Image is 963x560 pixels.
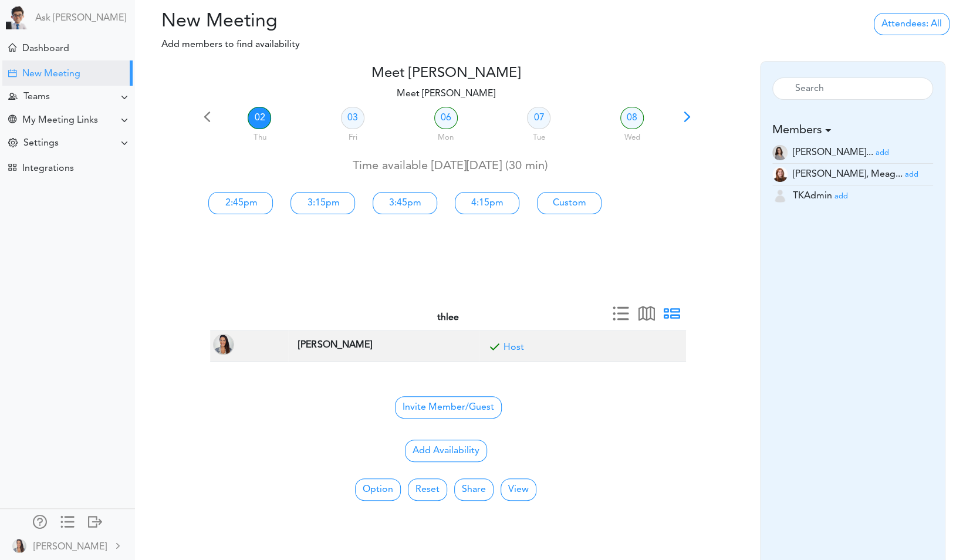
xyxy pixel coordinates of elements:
a: Share [454,478,494,501]
div: Show only icons [60,515,75,527]
a: 07 [527,107,550,129]
div: [PERSON_NAME] [33,540,107,554]
a: Included for meeting [504,343,524,352]
a: Ask [PERSON_NAME] [35,13,126,24]
div: Log out [88,515,102,527]
a: 02 [248,107,271,129]
a: 06 [434,107,458,129]
div: Fri [308,127,398,144]
img: user-off.png [772,188,788,204]
a: 08 [620,107,644,129]
small: add [834,193,848,200]
div: Teams [23,92,50,103]
span: Time available [DATE][DATE] (30 min) [353,160,548,172]
a: 03 [341,107,364,129]
a: Attendees: All [874,13,950,35]
span: Previous 7 days [199,113,215,129]
div: My Meeting Links [22,115,98,126]
img: Z [772,145,788,160]
a: [PERSON_NAME] [1,532,134,559]
h2: New Meeting [144,11,402,33]
div: Creating Meeting [8,69,16,77]
img: 9k= [12,539,26,553]
div: TEAMCAL AI Workflow Apps [8,163,16,171]
div: Tue [494,127,584,144]
span: Next 7 days [678,113,695,129]
button: Add Availability [405,440,487,462]
div: Change Settings [8,138,18,149]
p: Add members to find availability [144,38,402,52]
h4: Meet [PERSON_NAME] [199,65,692,82]
span: TKAdmin [793,191,832,201]
p: Meet [PERSON_NAME] [199,87,692,101]
small: add [876,149,889,157]
div: Integrations [22,163,74,174]
span: [PERSON_NAME], Meag... [793,170,903,179]
span: Included for meeting [486,341,504,359]
span: Invite Member/Guest to join your Group Free Time Calendar [395,396,502,419]
a: 3:45pm [373,192,437,214]
img: Krueger, Kaley(kkrueger@thl.com, Employee at New York, NY, US) [213,334,234,355]
span: Employee at New York, NY, US [295,336,374,353]
div: Dashboard [22,43,69,55]
div: Share Meeting Link [8,115,16,126]
div: Home [8,43,16,52]
a: 2:45pm [208,192,273,214]
img: 2Q== [772,167,788,182]
strong: thlee [437,313,459,322]
a: add [905,170,918,179]
div: Mon [400,127,491,144]
div: Settings [23,138,59,149]
li: Employee (repstein@thl.com) [772,142,934,164]
input: Search [772,77,934,100]
div: Thu [214,127,305,144]
h5: Members [772,123,934,137]
a: add [834,191,848,201]
img: Powered by TEAMCAL AI [6,6,29,29]
small: add [905,171,918,178]
a: Change side menu [60,515,75,531]
button: View [501,478,536,501]
li: Employee (tkadmin@thlee.com) [772,185,934,207]
div: Wed [587,127,678,144]
li: Employee (mmeehan@thl.com) [772,164,934,185]
span: [PERSON_NAME]... [793,148,873,157]
a: Custom [537,192,602,214]
a: 4:15pm [455,192,519,214]
a: 3:15pm [290,192,355,214]
button: Reset [408,478,447,501]
strong: [PERSON_NAME] [298,340,371,350]
button: Option [355,478,401,501]
a: add [876,148,889,157]
div: New Meeting [22,69,80,80]
div: Manage Members and Externals [33,515,47,527]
